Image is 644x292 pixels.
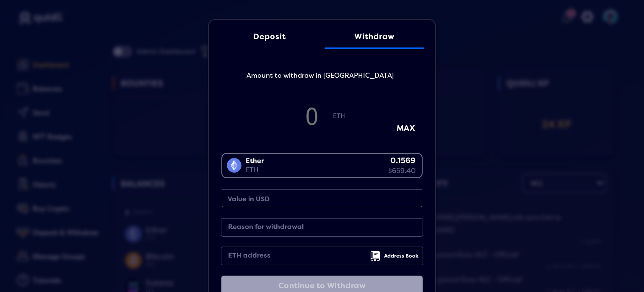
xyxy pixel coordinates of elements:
a: Withdraw [325,24,424,49]
div: Ether [246,156,264,166]
div: 0.1569 [388,155,415,166]
a: Deposit [220,24,319,49]
input: 0 [291,102,333,129]
div: Deposit [228,32,311,41]
span: ETH [333,113,353,142]
img: ETH [227,158,241,173]
button: MAX [385,121,427,135]
input: none [222,189,422,207]
input: Search for option [223,177,417,187]
h5: Amount to withdraw in [GEOGRAPHIC_DATA] [219,69,421,91]
div: ETH [246,166,264,175]
span: Address Book [384,253,418,259]
label: Reason for withdrawal [225,222,406,233]
div: $659.40 [388,166,415,176]
label: ETH address [225,250,406,262]
div: Withdraw [333,32,416,41]
div: Search for option [221,153,423,178]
